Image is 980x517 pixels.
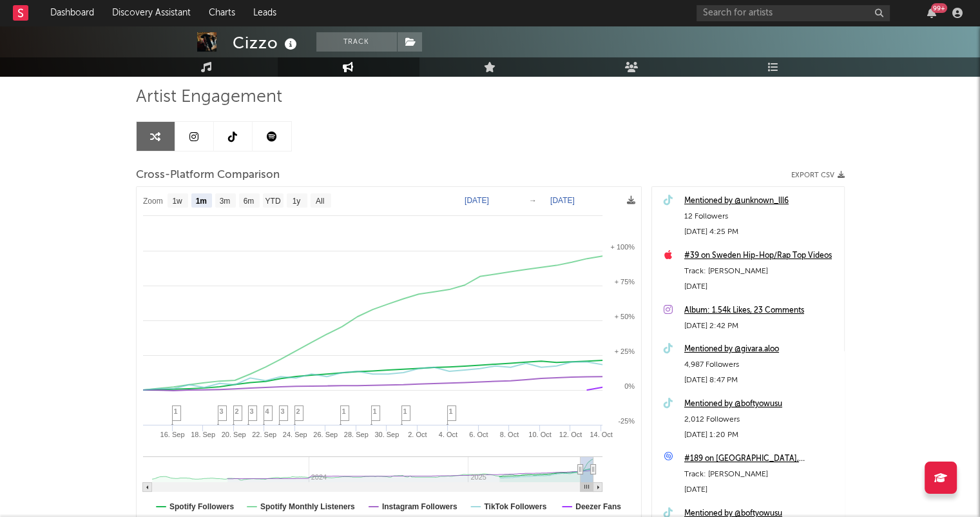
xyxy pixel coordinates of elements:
text: 1w [172,197,182,206]
text: YTD [265,197,280,206]
a: Mentioned by @unknown_lll6 [684,193,838,209]
a: #39 on Sweden Hip-Hop/Rap Top Videos [684,248,838,264]
div: [DATE] [684,279,838,295]
text: 28. Sep [343,431,368,438]
text: + 100% [610,243,635,251]
div: 4,987 Followers [684,357,838,373]
text: Instagram Followers [381,502,457,511]
span: 1 [342,407,346,415]
text: 10. Oct [528,431,551,438]
text: 26. Sep [313,431,338,438]
span: 3 [220,407,224,415]
span: 1 [449,407,453,415]
div: [DATE] 2:42 PM [684,318,838,334]
text: 18. Sep [191,431,215,438]
text: 6m [243,197,254,206]
span: Cross-Platform Comparison [136,168,280,183]
div: Track: [PERSON_NAME] [684,467,838,482]
text: 30. Sep [374,431,399,438]
text: Spotify Monthly Listeners [260,502,354,511]
text: -25% [618,417,635,425]
a: Mentioned by @boftyowusu [684,396,838,412]
span: 1 [403,407,407,415]
button: 99+ [927,8,936,18]
text: 16. Sep [160,431,184,438]
div: [DATE] 4:25 PM [684,224,838,240]
span: 1 [174,407,178,415]
input: Search for artists [697,5,890,21]
text: Spotify Followers [169,502,234,511]
text: All [315,197,323,206]
text: + 75% [614,278,635,286]
button: Track [316,32,397,52]
span: 2 [235,407,239,415]
text: Zoom [143,197,163,206]
text: 0% [624,382,635,390]
span: 3 [250,407,254,415]
div: [DATE] [684,482,838,498]
div: Cizzo [233,32,300,54]
span: 4 [265,407,269,415]
text: 3m [219,197,230,206]
span: Artist Engagement [136,90,282,105]
text: 1y [292,197,300,206]
div: [DATE] 1:20 PM [684,427,838,443]
text: 22. Sep [252,431,276,438]
span: 1 [373,407,377,415]
text: + 50% [614,313,635,320]
text: 6. Oct [469,431,488,438]
text: TikTok Followers [484,502,546,511]
div: 2,012 Followers [684,412,838,427]
a: Album: 1.54k Likes, 23 Comments [684,303,838,318]
text: 14. Oct [590,431,612,438]
text: 2. Oct [408,431,427,438]
text: 8. Oct [499,431,518,438]
text: 20. Sep [221,431,245,438]
text: → [529,196,537,205]
div: Track: [PERSON_NAME] [684,264,838,279]
text: Deezer Fans [575,502,621,511]
text: 4. Oct [438,431,457,438]
div: 12 Followers [684,209,838,224]
text: + 25% [614,347,635,355]
a: #189 on [GEOGRAPHIC_DATA], [GEOGRAPHIC_DATA] [684,451,838,467]
div: 99 + [931,3,947,13]
button: Export CSV [791,171,845,179]
text: [DATE] [465,196,489,205]
text: 12. Oct [559,431,581,438]
text: 24. Sep [282,431,307,438]
a: Mentioned by @givara.aloo [684,342,838,357]
div: [DATE] 8:47 PM [684,373,838,388]
text: [DATE] [550,196,575,205]
text: 1m [195,197,206,206]
span: 3 [281,407,285,415]
span: 2 [296,407,300,415]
